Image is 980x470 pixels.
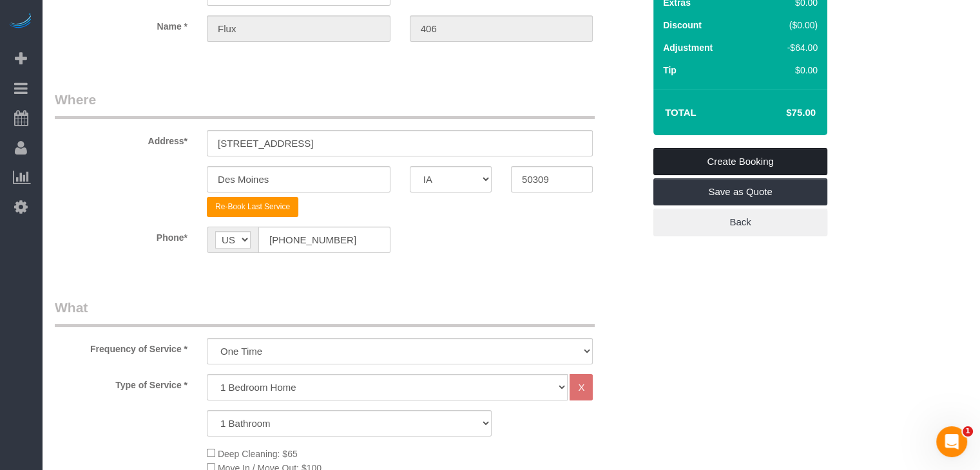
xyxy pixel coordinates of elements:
[45,374,197,391] label: Type of Service *
[665,107,697,118] strong: Total
[8,13,34,31] img: Automaid Logo
[653,178,827,205] a: Save as Quote
[511,166,593,193] input: Zip Code*
[55,90,595,119] legend: Where
[218,449,298,459] span: Deep Cleaning: $65
[45,338,197,355] label: Frequency of Service *
[207,166,390,193] input: City*
[207,15,390,42] input: First Name*
[55,298,595,327] legend: What
[653,209,827,236] a: Back
[410,15,593,42] input: Last Name*
[45,227,197,244] label: Phone*
[936,426,967,457] iframe: Intercom live chat
[747,108,816,118] h4: $75.00
[45,15,197,33] label: Name *
[758,64,818,77] div: $0.00
[258,227,390,253] input: Phone*
[663,41,713,54] label: Adjustment
[663,19,702,32] label: Discount
[758,19,818,32] div: ($0.00)
[207,197,298,217] button: Re-Book Last Service
[653,148,827,175] a: Create Booking
[45,130,197,147] label: Address*
[758,41,818,54] div: -$64.00
[963,426,973,437] span: 1
[663,64,677,77] label: Tip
